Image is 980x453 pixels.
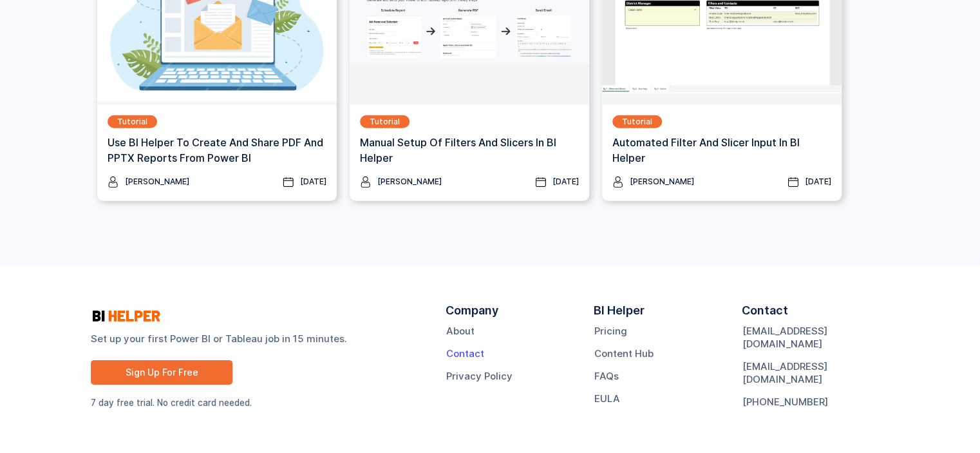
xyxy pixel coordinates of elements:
div: [PERSON_NAME] [125,175,189,188]
a: Content Hub [594,347,654,360]
a: Pricing [594,325,627,338]
div: Tutorial [370,115,400,128]
h3: Use BI Helper To Create And Share PDF and PPTX Reports From Power BI [108,135,326,166]
a: Privacy Policy [446,370,513,383]
a: [EMAIL_ADDRESS][DOMAIN_NAME] [742,325,889,351]
div: Company [446,304,498,325]
div: Tutorial [622,115,652,128]
a: Sign Up For Free [91,360,232,385]
sub: 7 day free trial. No credit card needed. [91,398,252,408]
div: BI Helper [594,304,645,325]
a: FAQs [594,370,619,383]
a: About [446,325,475,338]
a: EULA [594,392,620,405]
h3: Automated Filter and Slicer Input in BI Helper [612,135,831,166]
strong: Set up your first Power BI or Tableau job in 15 minutes. [91,332,420,345]
div: [DATE] [300,175,326,188]
img: logo [91,309,162,323]
a: [PHONE_NUMBER] [742,396,827,409]
a: Contact [446,347,484,360]
div: Tutorial [117,115,147,128]
div: [DATE] [805,175,831,188]
h3: Manual Setup of Filters and Slicers in BI Helper [360,135,579,166]
div: [PERSON_NAME] [630,175,694,188]
div: [PERSON_NAME] [377,175,442,188]
a: [EMAIL_ADDRESS][DOMAIN_NAME] [742,360,889,386]
div: Contact [741,304,787,325]
div: [DATE] [552,175,579,188]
